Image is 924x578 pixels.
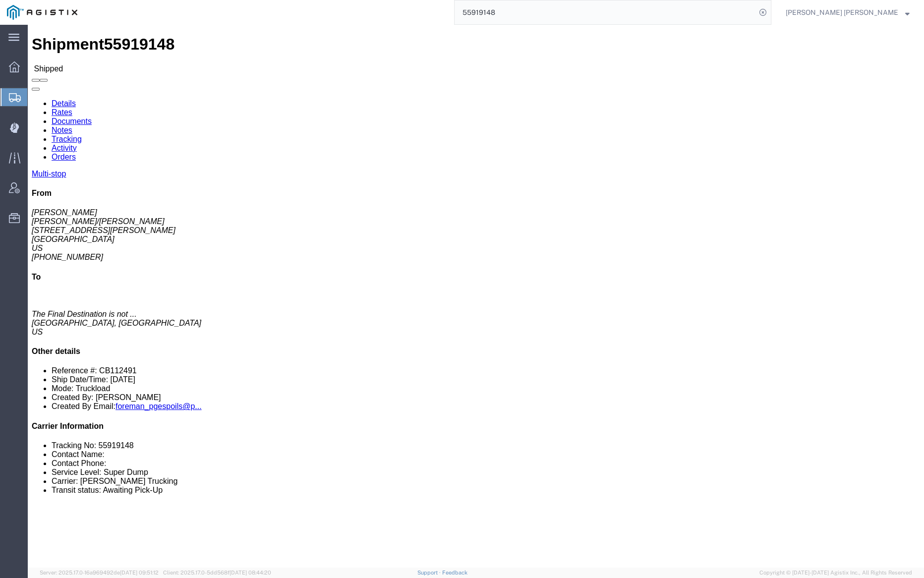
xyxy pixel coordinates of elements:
[120,570,159,576] span: [DATE] 09:51:12
[759,569,912,577] span: Copyright © [DATE]-[DATE] Agistix Inc., All Rights Reserved
[417,570,442,576] a: Support
[442,570,467,576] a: Feedback
[785,6,910,18] button: [PERSON_NAME] [PERSON_NAME]
[230,570,271,576] span: [DATE] 08:44:20
[455,0,756,24] input: Search for shipment number, reference number
[28,25,924,568] iframe: FS Legacy Container
[786,7,898,18] span: Kayte Bray Dogali
[40,570,159,576] span: Server: 2025.17.0-16a969492de
[163,570,271,576] span: Client: 2025.17.0-5dd568f
[7,5,77,20] img: logo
